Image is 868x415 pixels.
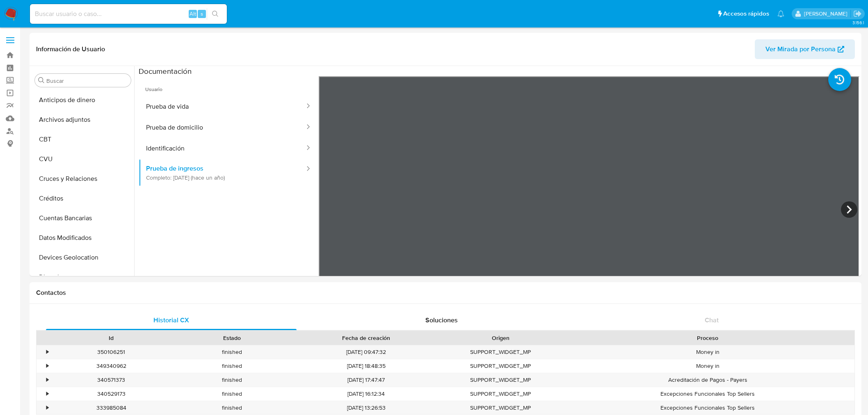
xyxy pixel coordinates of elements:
span: Accesos rápidos [723,9,769,18]
div: SUPPORT_WIDGET_MP [440,387,561,401]
div: SUPPORT_WIDGET_MP [440,345,561,359]
div: Fecha de creación [298,334,434,342]
div: • [46,390,48,398]
div: • [46,348,48,356]
div: Money in [561,345,854,359]
div: SUPPORT_WIDGET_MP [440,373,561,387]
div: Excepciones Funcionales Top Sellers [561,387,854,401]
div: SUPPORT_WIDGET_MP [440,401,561,415]
button: Archivos adjuntos [32,110,134,130]
a: Salir [853,9,862,18]
span: s [201,10,203,18]
div: • [46,404,48,412]
button: Direcciones [32,267,134,287]
button: search-icon [207,8,224,20]
div: finished [171,401,292,415]
div: 340529173 [51,387,171,401]
div: Origen [446,334,555,342]
button: CBT [32,130,134,149]
div: finished [171,387,292,401]
div: 349340962 [51,359,171,373]
h1: Información de Usuario [36,45,105,53]
button: Ver Mirada por Persona [755,39,855,59]
p: belen.palamara@mercadolibre.com [804,10,850,18]
div: [DATE] 13:26:53 [292,401,440,415]
button: Anticipos de dinero [32,90,134,110]
div: finished [171,359,292,373]
div: [DATE] 17:47:47 [292,373,440,387]
div: Id [57,334,166,342]
span: Ver Mirada por Persona [765,39,836,59]
div: Acreditación de Pagos - Payers [561,373,854,387]
button: Datos Modificados [32,228,134,248]
div: finished [171,345,292,359]
div: [DATE] 16:12:34 [292,387,440,401]
div: Proceso [566,334,849,342]
div: • [46,376,48,384]
div: [DATE] 18:48:35 [292,359,440,373]
span: Alt [190,10,196,18]
div: SUPPORT_WIDGET_MP [440,359,561,373]
a: Notificaciones [777,10,784,17]
span: Chat [705,315,719,325]
button: Buscar [38,77,45,84]
div: Excepciones Funcionales Top Sellers [561,401,854,415]
div: 333985084 [51,401,171,415]
span: Soluciones [425,315,458,325]
button: Créditos [32,189,134,208]
button: Cruces y Relaciones [32,169,134,189]
input: Buscar usuario o caso... [30,9,227,19]
div: finished [171,373,292,387]
div: Money in [561,359,854,373]
div: 350106251 [51,345,171,359]
button: CVU [32,149,134,169]
div: [DATE] 09:47:32 [292,345,440,359]
button: Cuentas Bancarias [32,208,134,228]
h1: Contactos [36,289,855,297]
span: Historial CX [153,315,189,325]
div: Estado [177,334,286,342]
button: Devices Geolocation [32,248,134,267]
div: • [46,362,48,370]
div: 340571373 [51,373,171,387]
input: Buscar [46,77,128,84]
